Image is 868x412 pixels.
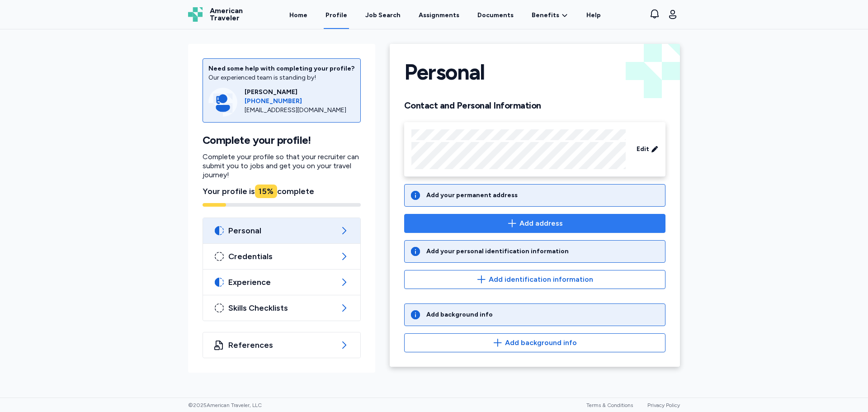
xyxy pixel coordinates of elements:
[519,218,563,229] span: Add address
[404,122,665,177] div: Edit
[188,402,262,409] span: © 2025 American Traveler, LLC
[245,88,355,97] div: [PERSON_NAME]
[228,303,335,313] span: Skills Checklists
[188,7,203,22] img: Logo
[208,64,355,73] div: Need some help with completing your profile?
[208,88,237,117] img: Consultant
[210,7,243,22] span: American Traveler
[532,11,568,20] a: Benefits
[245,106,355,115] div: [EMAIL_ADDRESS][DOMAIN_NAME]
[203,133,361,147] h1: Complete your profile!
[404,333,665,352] button: Add background info
[208,73,355,82] div: Our experienced team is standing by!
[404,214,665,233] button: Add address
[228,340,335,350] span: References
[245,97,355,106] a: [PHONE_NUMBER]
[228,225,335,236] span: Personal
[255,185,277,198] div: 15 %
[404,58,485,85] h1: Personal
[365,11,401,20] div: Job Search
[426,191,518,200] div: Add your permanent address
[203,152,361,180] p: Complete your profile so that your recruiter can submit you to jobs and get you on your travel jo...
[404,270,665,289] button: Add identification information
[404,100,665,111] h2: Contact and Personal Information
[637,145,649,154] span: Edit
[647,402,680,408] a: Privacy Policy
[489,274,593,285] span: Add identification information
[228,277,335,288] span: Experience
[505,337,577,348] span: Add background info
[426,310,493,319] div: Add background info
[228,251,335,262] span: Credentials
[426,247,569,256] div: Add your personal identification information
[324,1,349,29] a: Profile
[532,11,559,20] span: Benefits
[586,402,633,408] a: Terms & Conditions
[203,185,361,198] div: Your profile is complete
